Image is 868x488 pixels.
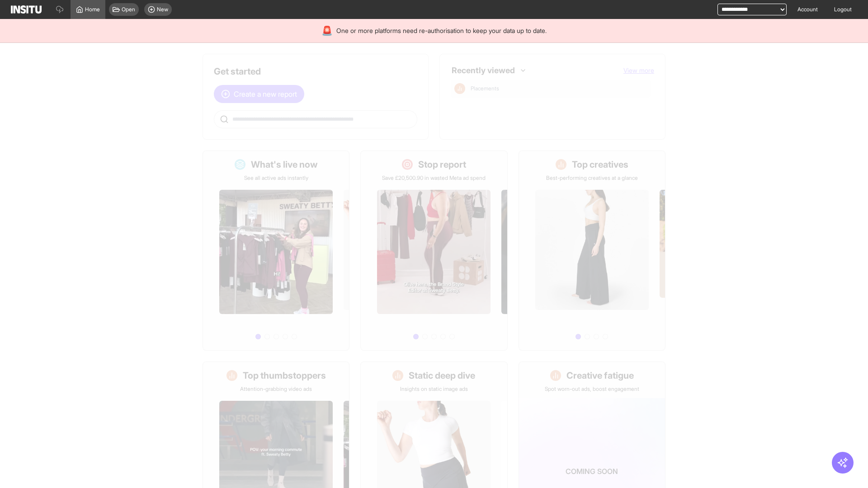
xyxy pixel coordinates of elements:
[336,26,547,35] span: One or more platforms need re-authorisation to keep your data up to date.
[321,24,333,37] div: 🚨
[85,6,100,13] span: Home
[122,6,135,13] span: Open
[157,6,168,13] span: New
[11,5,42,14] img: Logo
